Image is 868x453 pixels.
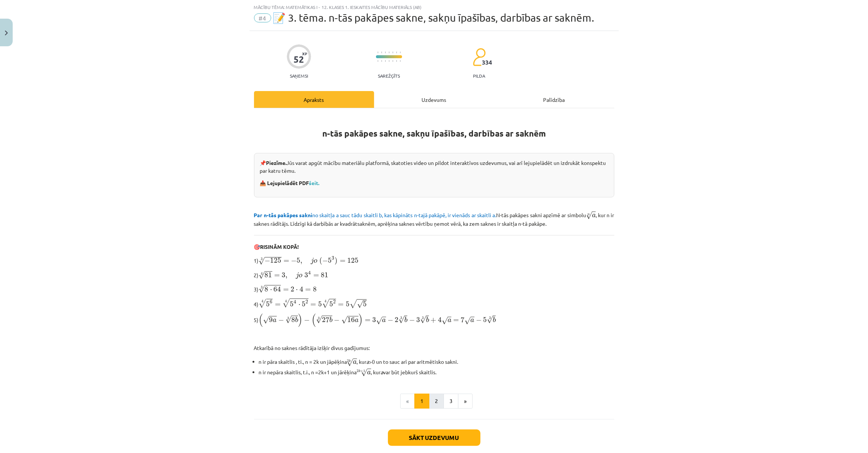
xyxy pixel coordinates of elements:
[376,317,382,325] span: √
[473,73,485,78] p: pilda
[458,394,473,409] button: »
[322,258,328,263] span: −
[308,271,311,275] span: 4
[334,318,339,323] span: −
[273,319,277,322] span: a
[444,394,458,409] button: 3
[355,319,358,322] span: a
[294,54,304,65] div: 52
[283,288,289,291] span: =
[365,319,370,322] span: =
[333,300,336,304] span: 2
[392,51,393,53] img: icon-short-line-57e1e144782c952c97e751825c79c345078a6d821885a25fce030b3d8c18986b.svg
[483,317,487,322] span: 5
[353,360,357,364] span: a
[359,369,361,372] span: k
[265,287,269,292] span: 8
[311,313,316,327] span: (
[263,316,269,324] span: √
[321,272,328,278] span: 81
[382,319,386,322] span: a
[442,317,448,325] span: √
[448,319,451,322] span: a
[254,298,614,309] p: 4)
[254,394,614,409] nav: Page navigation example
[305,288,311,291] span: =
[329,317,332,322] span: b
[265,272,272,278] span: 81
[309,179,320,186] a: šeit.
[367,358,369,365] i: a
[5,31,8,35] img: icon-close-lesson-0947bae3869378f0d4975bcd49f059093ad1ed9edebbc8119c70593378902aed.svg
[329,302,333,307] span: 5
[322,128,546,139] strong: n-tās pakāpes sakne, sakņu īpašības, darbības ar saknēm
[311,303,316,306] span: =
[416,317,420,322] span: 3
[282,272,285,278] span: 3
[389,60,389,62] img: icon-short-line-57e1e144782c952c97e751825c79c345078a6d821885a25fce030b3d8c18986b.svg
[389,51,389,53] img: icon-short-line-57e1e144782c952c97e751825c79c345078a6d821885a25fce030b3d8c18986b.svg
[254,270,614,279] p: 2)
[294,300,296,304] span: 4
[254,344,614,352] p: Atkarībā no saknes rādītāja izšķir divus gadījumus:
[283,260,289,263] span: =
[259,271,265,279] span: √
[290,302,294,307] span: 5
[259,285,265,293] span: √
[361,369,367,377] span: √
[266,302,270,307] span: 5
[313,274,319,277] span: =
[367,371,371,375] span: a
[300,260,302,264] span: ,
[357,369,359,372] span: 2
[338,303,344,306] span: =
[270,289,272,291] span: ⋅
[305,300,308,304] span: 2
[298,304,300,306] span: ⋅
[296,272,299,279] span: j
[254,13,271,22] span: #4
[259,313,263,327] span: (
[396,51,397,53] img: icon-short-line-57e1e144782c952c97e751825c79c345078a6d821885a25fce030b3d8c18986b.svg
[332,256,334,260] span: 3
[363,302,367,307] span: 5
[273,12,595,24] span: 📝 3. tēma. n-tās pakāpes sakne, sakņu īpašības, darbības ar saknēm.
[374,91,494,108] div: Uzdevums
[335,257,338,265] span: )
[254,255,614,265] p: 1)
[254,91,374,108] div: Apraksts
[398,316,404,324] span: √
[358,313,363,327] span: )
[254,210,614,228] p: N-tās pakāpes sakni apzīmē ar simbolu , kur n ir saknes rādītājs. Līdzīgi kā darbībās ar kvadrāts...
[347,258,358,263] span: 125
[465,317,471,325] span: √
[322,317,329,322] span: 27
[420,316,426,324] span: √
[254,243,614,251] p: 🎯
[259,356,614,366] li: n ir pāra skaitlis , ti., n = 2k un jāpēķina , kur >0 un to sauc arī par aritmētisko sakni.
[453,319,459,322] span: =
[388,429,480,446] button: Sākt uzdevumu
[304,318,310,323] span: −
[471,319,474,322] span: a
[430,318,436,323] span: +
[319,257,322,265] span: (
[299,274,303,278] span: o
[313,287,317,292] span: 8
[487,316,493,324] span: √
[586,212,592,219] span: √
[291,287,294,292] span: 2
[493,317,496,322] span: b
[273,286,281,292] span: 64
[347,359,353,366] span: √
[270,258,282,263] span: 125
[361,370,364,372] span: +
[318,302,322,307] span: 5
[392,60,393,62] img: icon-short-line-57e1e144782c952c97e751825c79c345078a6d821885a25fce030b3d8c18986b.svg
[298,313,303,327] span: )
[254,212,496,218] span: no skaitļa a sauc tādu skaitli b, kas kāpināts n-tajā pakāpē, ir vienāds ar skaitli a.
